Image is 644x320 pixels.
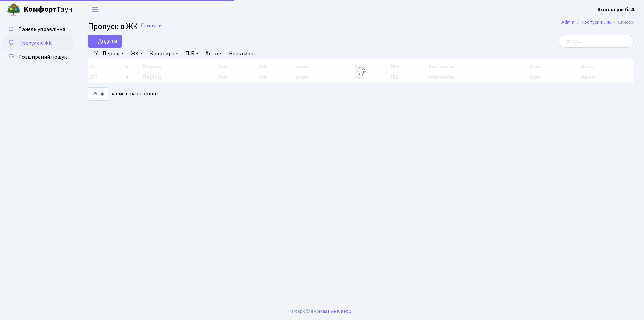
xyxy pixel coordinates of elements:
nav: breadcrumb [551,15,644,30]
a: Розширений пошук [3,50,73,64]
img: Обробка... [355,66,366,77]
input: Пошук... [559,35,634,48]
label: записів на сторінці [88,87,158,101]
span: Пропуск в ЖК [18,39,52,47]
span: Пропуск в ЖК [88,20,138,32]
span: Панель управління [18,26,65,33]
span: Розширений пошук [18,53,67,61]
img: logo.png [7,3,21,17]
a: Admin [561,19,574,26]
li: Список [611,19,634,26]
a: Додати [88,35,122,48]
a: Авто [203,48,225,59]
a: ПІБ [183,48,201,59]
a: ЖК [128,48,146,59]
a: Консьєрж б. 4. [597,6,636,14]
a: Період [100,48,127,59]
a: Пропуск в ЖК [581,19,611,26]
a: Неактивні [226,48,258,59]
a: Квартира [147,48,181,59]
b: Консьєрж б. 4. [597,6,636,13]
b: Комфорт [23,4,57,15]
a: Панель управління [3,22,73,36]
select: записів на сторінці [88,87,108,101]
a: Скинути [141,22,162,29]
span: Додати [93,37,117,45]
a: Massive Kinetic [319,308,351,315]
button: Переключити навігацію [86,4,104,15]
span: Таун [23,4,73,16]
div: Розроблено . [292,308,352,315]
a: Пропуск в ЖК [3,36,73,50]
